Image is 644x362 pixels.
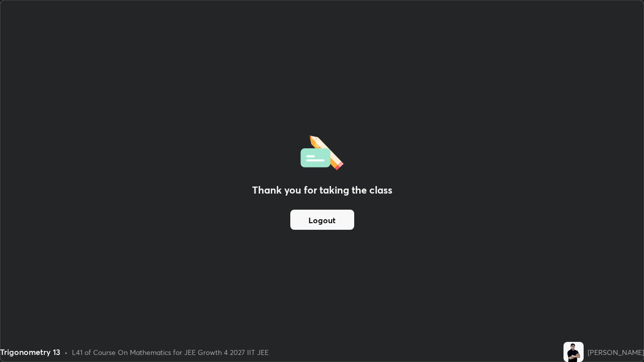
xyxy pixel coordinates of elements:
[588,347,644,357] div: [PERSON_NAME]
[563,342,584,362] img: deab58f019554190b94dbb1f509c7ae8.jpg
[252,183,392,198] h2: Thank you for taking the class
[64,347,68,357] div: •
[72,347,269,357] div: L41 of Course On Mathematics for JEE Growth 4 2027 IIT JEE
[300,132,344,170] img: offlineFeedback.1438e8b3.svg
[290,210,354,230] button: Logout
